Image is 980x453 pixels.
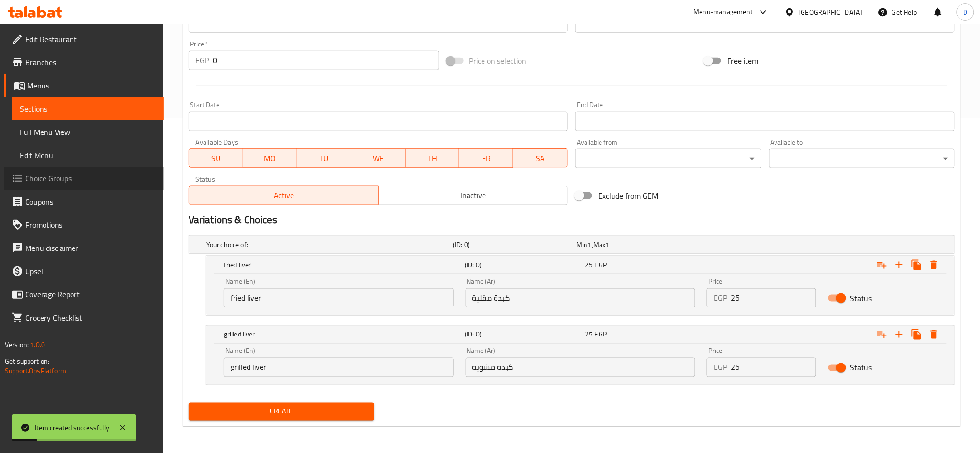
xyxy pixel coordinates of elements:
[731,288,816,307] input: Please enter price
[585,259,593,271] span: 25
[297,148,351,168] button: TU
[410,151,456,165] span: TH
[189,213,955,227] h2: Variations & Choices
[595,328,607,341] span: EGP
[891,256,908,274] button: Add new choice
[466,358,696,377] input: Enter name Ar
[189,186,379,205] button: Active
[20,103,156,115] span: Sections
[459,148,513,168] button: FR
[891,326,908,343] button: Add new choice
[382,189,564,203] span: Inactive
[4,260,164,283] a: Upsell
[799,7,863,17] div: [GEOGRAPHIC_DATA]
[30,338,45,351] span: 1.0.0
[4,283,164,306] a: Coverage Report
[35,423,109,433] div: Item created successfully
[206,240,449,249] h5: Your choice of:
[12,144,164,167] a: Edit Menu
[206,326,954,343] div: Expand
[588,238,592,251] span: 1
[20,126,156,138] span: Full Menu View
[12,120,164,144] a: Full Menu View
[465,260,581,270] h5: (ID: 0)
[193,189,375,203] span: Active
[189,236,954,253] div: Expand
[193,151,239,165] span: SU
[513,148,568,168] button: SA
[196,406,366,418] span: Create
[850,362,872,374] span: Status
[206,256,954,274] div: Expand
[4,28,164,51] a: Edit Restaurant
[576,238,587,251] span: Min
[351,148,406,168] button: WE
[606,238,610,251] span: 1
[727,55,758,67] span: Free item
[714,292,727,304] p: EGP
[5,355,49,367] span: Get support on:
[575,149,761,168] div: ​
[4,213,164,236] a: Promotions
[189,148,243,168] button: SU
[247,151,293,165] span: MO
[4,167,164,190] a: Choice Groups
[27,80,156,91] span: Menus
[4,74,164,97] a: Menus
[25,265,156,277] span: Upsell
[595,259,607,271] span: EGP
[598,190,658,202] span: Exclude from GEM
[873,326,891,343] button: Add choice group
[378,186,568,205] button: Inactive
[714,362,727,373] p: EGP
[25,173,156,184] span: Choice Groups
[224,358,454,377] input: Enter name En
[4,236,164,260] a: Menu disclaimer
[4,306,164,329] a: Grocery Checklist
[465,330,581,339] h5: (ID: 0)
[12,97,164,120] a: Sections
[25,196,156,207] span: Coupons
[731,358,816,377] input: Please enter price
[694,6,753,18] div: Menu-management
[469,55,527,67] span: Price on selection
[301,151,348,165] span: TU
[576,240,696,249] div: ,
[925,256,943,274] button: Delete fried liver
[355,151,402,165] span: WE
[4,190,164,213] a: Coupons
[463,151,510,165] span: FR
[25,312,156,323] span: Grocery Checklist
[593,238,605,251] span: Max
[243,148,297,168] button: MO
[453,240,572,249] h5: (ID: 0)
[195,55,209,66] p: EGP
[925,326,943,343] button: Delete grilled liver
[224,330,461,339] h5: grilled liver
[908,326,925,343] button: Clone new choice
[25,289,156,300] span: Coverage Report
[189,403,374,421] button: Create
[963,7,967,17] span: D
[4,51,164,74] a: Branches
[585,328,593,341] span: 25
[5,338,29,351] span: Version:
[224,260,461,270] h5: fried liver
[908,256,925,274] button: Clone new choice
[25,33,156,45] span: Edit Restaurant
[25,219,156,231] span: Promotions
[224,288,454,307] input: Enter name En
[25,57,156,68] span: Branches
[873,256,891,274] button: Add choice group
[466,288,696,307] input: Enter name Ar
[850,292,872,304] span: Status
[20,149,156,161] span: Edit Menu
[5,365,66,377] a: Support.OpsPlatform
[25,242,156,254] span: Menu disclaimer
[517,151,564,165] span: SA
[213,51,439,70] input: Please enter price
[406,148,460,168] button: TH
[769,149,955,168] div: ​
